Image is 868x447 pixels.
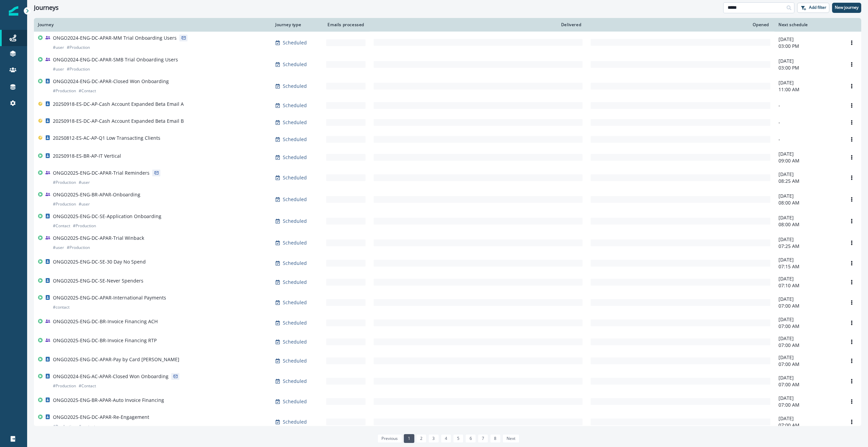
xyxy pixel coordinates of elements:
[283,83,307,90] p: Scheduled
[53,170,150,176] p: ONGO2025-ENG-DC-APAR-Trial Reminders
[778,102,838,109] p: -
[79,88,96,94] p: # Contact
[326,22,366,27] div: Emails processed
[53,356,179,363] p: ONGO2025-ENG-DC-APAR-Pay by Card [PERSON_NAME]
[283,398,307,405] p: Scheduled
[283,260,307,267] p: Scheduled
[846,318,857,328] button: Options
[53,277,143,284] p: ONGO2025-ENG-DC-SE-Never Spenders
[34,210,861,232] a: ONGO2025-ENG-DC-SE-Application Onboarding#Contact#ProductionScheduled-[DATE]08:00 AMOptions
[283,102,307,109] p: Scheduled
[846,238,857,248] button: Options
[778,64,838,71] p: 03:00 PM
[778,214,838,221] p: [DATE]
[778,43,838,50] p: 03:00 PM
[778,275,838,282] p: [DATE]
[53,201,76,208] p: # Production
[846,134,857,144] button: Options
[846,100,857,111] button: Options
[34,54,861,75] a: ONGO2024-ENG-DC-APAR-SMB Trial Onboarding Users#user#ProductionScheduled-[DATE]03:00 PMOptions
[53,244,64,251] p: # user
[778,395,838,402] p: [DATE]
[283,338,307,345] p: Scheduled
[846,356,857,366] button: Options
[832,3,861,13] button: New journey
[778,415,838,422] p: [DATE]
[778,199,838,206] p: 08:00 AM
[778,361,838,368] p: 07:00 AM
[34,370,861,392] a: ONGO2024-ENG-AC-APAR-Closed Won Onboarding#Production#ContactScheduled-[DATE]07:00 AMOptions
[283,218,307,225] p: Scheduled
[778,36,838,43] p: [DATE]
[53,258,146,265] p: ONGO2025-ENG-DC-SE-30 Day No Spend
[778,335,838,342] p: [DATE]
[283,357,307,364] p: Scheduled
[778,243,838,250] p: 07:25 AM
[53,397,164,404] p: ONGO2025-ENG-BR-APAR-Auto Invoice Financing
[778,157,838,164] p: 09:00 AM
[778,193,838,199] p: [DATE]
[778,282,838,289] p: 07:10 AM
[591,22,770,27] div: Opened
[778,374,838,381] p: [DATE]
[778,151,838,157] p: [DATE]
[778,22,838,27] div: Next schedule
[53,414,149,421] p: ONGO2025-ENG-DC-APAR-Re-Engagement
[34,292,861,313] a: ONGO2025-ENG-DC-APAR-International Payments#contactScheduled-[DATE]07:00 AMOptions
[283,196,307,203] p: Scheduled
[34,32,861,54] a: ONGO2024-ENG-DC-APAR-MM Trial Onboarding Users#user#ProductionScheduled-[DATE]03:00 PMOptions
[778,171,838,178] p: [DATE]
[283,319,307,326] p: Scheduled
[778,263,838,270] p: 07:15 AM
[283,279,307,286] p: Scheduled
[778,303,838,309] p: 07:00 AM
[67,66,90,73] p: # Production
[283,239,307,246] p: Scheduled
[67,44,90,51] p: # Production
[846,258,857,268] button: Options
[846,376,857,386] button: Options
[846,417,857,427] button: Options
[453,434,463,443] a: Page 5
[79,383,96,389] p: # Contact
[34,189,861,210] a: ONGO2025-ENG-BR-APAR-Onboarding#Production#userScheduled-[DATE]08:00 AMOptions
[283,419,307,425] p: Scheduled
[835,5,859,10] p: New journey
[53,235,144,241] p: ONGO2025-ENG-DC-APAR-Trial Winback
[53,56,178,63] p: ONGO2024-ENG-DC-APAR-SMB Trial Onboarding Users
[502,434,519,443] a: Next page
[416,434,427,443] a: Page 2
[846,194,857,205] button: Options
[778,86,838,93] p: 11:00 AM
[79,423,95,430] p: # contact
[53,153,121,159] p: 20250918-ES-BR-AP-IT Vertical
[53,118,184,124] p: 20250918-ES-DC-AP-Cash Account Expanded Beta Email B
[34,4,59,12] h1: Journeys
[428,434,439,443] a: Page 3
[53,423,76,430] p: # Production
[34,114,861,131] a: 20250918-ES-DC-AP-Cash Account Expanded Beta Email BScheduled--Options
[846,396,857,407] button: Options
[490,434,500,443] a: Page 8
[53,179,76,186] p: # Production
[9,6,18,16] img: Inflection
[478,434,488,443] a: Page 7
[778,323,838,330] p: 07:00 AM
[34,351,861,370] a: ONGO2025-ENG-DC-APAR-Pay by Card [PERSON_NAME]Scheduled-[DATE]07:00 AMOptions
[778,256,838,263] p: [DATE]
[73,222,96,229] p: # Production
[778,316,838,323] p: [DATE]
[778,79,838,86] p: [DATE]
[778,119,838,126] p: -
[34,131,861,148] a: 20250812-ES-AC-AP-Q1 Low Transacting ClientsScheduled--Options
[53,44,64,51] p: # user
[846,337,857,347] button: Options
[53,304,70,311] p: # contact
[283,119,307,126] p: Scheduled
[34,273,861,292] a: ONGO2025-ENG-DC-SE-Never SpendersScheduled-[DATE]07:10 AMOptions
[778,58,838,64] p: [DATE]
[53,383,76,389] p: # Production
[53,213,161,220] p: ONGO2025-ENG-DC-SE-Application Onboarding
[275,22,318,27] div: Journey type
[283,39,307,46] p: Scheduled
